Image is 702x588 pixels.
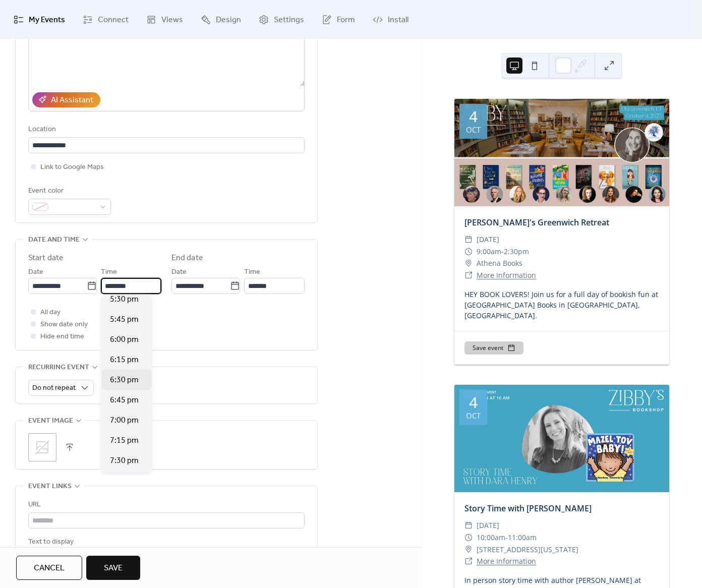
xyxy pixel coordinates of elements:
span: Views [161,12,183,28]
div: Event color [28,185,109,197]
div: ​ [464,532,473,544]
span: Time [244,266,260,278]
span: 7:30 pm [110,455,139,467]
span: Save [104,562,123,574]
span: Connect [98,12,129,28]
div: Oct [466,126,481,134]
span: 2:30pm [504,246,529,258]
div: 4 [469,109,478,124]
div: Oct [466,412,481,420]
div: 4 [469,395,478,410]
div: URL [28,499,303,511]
span: Do not repeat [32,381,76,395]
div: Location [28,124,303,136]
span: Form [337,12,355,28]
button: AI Assistant [32,92,100,107]
a: More Information [477,270,536,280]
span: Date [171,266,187,278]
span: 6:15 pm [110,354,139,366]
span: Athena Books [477,257,522,269]
span: Date [28,266,43,278]
a: Design [193,4,249,35]
a: Views [139,4,191,35]
a: [PERSON_NAME]'s Greenwich Retreat [464,217,609,228]
div: End date [171,252,203,264]
span: 5:45 pm [110,314,139,326]
span: Install [388,12,408,28]
a: Settings [251,4,312,35]
span: Design [216,12,241,28]
span: 5:30 pm [110,293,139,306]
div: ​ [464,257,473,269]
span: 11:00am [508,532,537,544]
span: 6:30 pm [110,374,139,386]
span: 7:00 pm [110,415,139,427]
a: Install [365,4,416,35]
div: HEY BOOK LOVERS! Join us for a full day of bookish fun at [GEOGRAPHIC_DATA] Books in [GEOGRAPHIC_... [454,289,669,321]
span: Time [101,266,117,278]
span: 9:00am [477,246,501,258]
button: Save event [464,341,523,355]
span: 10:00am [477,532,505,544]
span: 6:00 pm [110,334,139,346]
span: Recurring event [28,362,89,374]
div: ​ [464,233,473,246]
div: ​ [464,519,473,532]
a: Connect [75,4,136,35]
span: Event links [28,481,72,493]
div: ​ [464,555,473,567]
span: All day [40,307,61,319]
div: Text to display [28,536,303,548]
div: ​ [464,544,473,556]
span: 7:15 pm [110,435,139,447]
span: [STREET_ADDRESS][US_STATE] [477,544,578,556]
span: Settings [274,12,304,28]
span: - [505,532,508,544]
span: - [501,246,504,258]
div: ​ [464,269,473,281]
a: Story Time with [PERSON_NAME] [464,503,592,514]
a: Form [314,4,363,35]
div: ; [28,433,56,461]
span: Hide end time [40,331,84,343]
button: Save [86,556,140,580]
span: Cancel [34,562,65,574]
span: My Events [29,12,65,28]
span: Link to Google Maps [40,161,104,173]
span: Show date only [40,319,88,331]
div: ​ [464,246,473,258]
span: Date and time [28,234,80,246]
button: Cancel [16,556,82,580]
span: Event image [28,415,73,427]
span: 6:45 pm [110,394,139,406]
div: AI Assistant [51,94,93,106]
span: [DATE] [477,519,499,532]
div: Start date [28,252,64,264]
a: My Events [6,4,73,35]
a: More Information [477,556,536,566]
span: [DATE] [477,233,499,246]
